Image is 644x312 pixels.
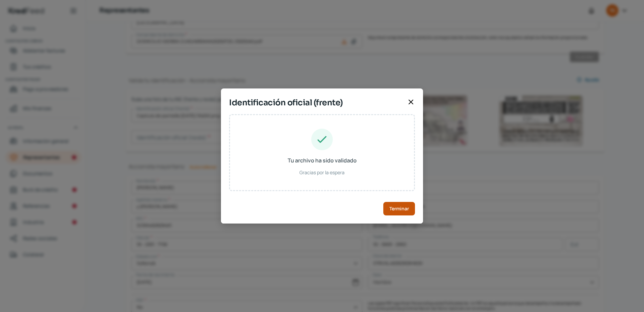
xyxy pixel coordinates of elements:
span: Identificación oficial (frente) [229,97,404,109]
span: Terminar [389,206,409,211]
span: Gracias por la espera [299,168,345,177]
button: Terminar [383,202,415,215]
img: Tu archivo ha sido validado [311,129,333,150]
span: Tu archivo ha sido validado [288,156,357,165]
